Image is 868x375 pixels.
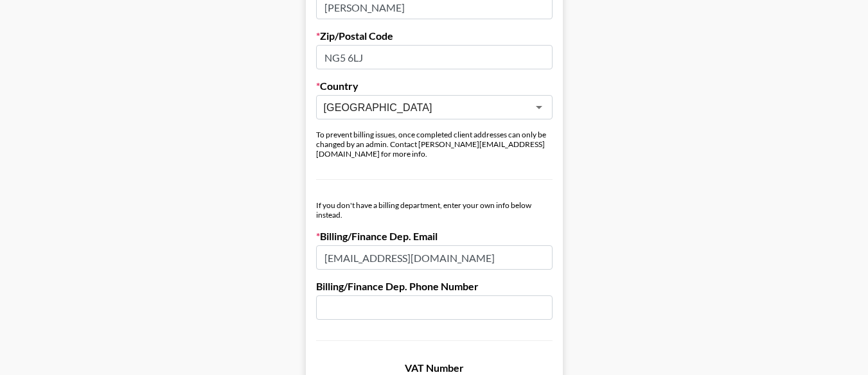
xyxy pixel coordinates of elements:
[316,130,553,159] div: To prevent billing issues, once completed client addresses can only be changed by an admin. Conta...
[530,98,548,116] button: Open
[316,80,553,92] label: Country
[316,200,553,220] div: If you don't have a billing department, enter your own info below instead.
[316,30,553,42] label: Zip/Postal Code
[316,230,553,243] label: Billing/Finance Dep. Email
[316,280,553,293] label: Billing/Finance Dep. Phone Number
